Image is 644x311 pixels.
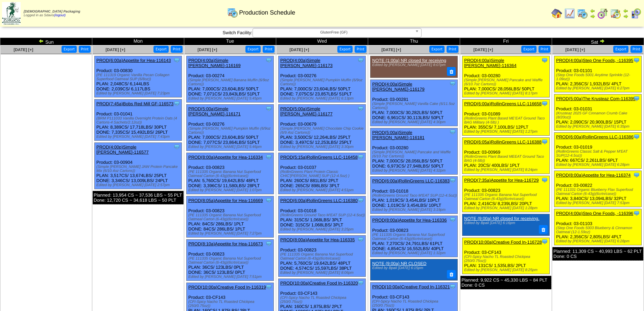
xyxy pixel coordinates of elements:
[239,9,295,16] span: Production Schedule
[556,239,641,243] div: Edited by [PERSON_NAME] [DATE] 6:28pm
[554,209,642,245] div: Product: 03-01103 PLAN: 2,356CS / 2,805LBS / 4PLT
[623,14,628,19] img: arrowright.gif
[280,155,358,160] a: PROD(5:15a)RollinGreens LLC-116458
[372,299,457,308] div: (CFI-Spicy Nacho TL Roasted Chickpea (250/0.75oz))
[280,271,365,275] div: Edited by [PERSON_NAME] [DATE] 8:06pm
[96,183,182,187] div: Edited by [PERSON_NAME] [DATE] 2:57pm
[171,46,183,53] button: Print
[551,8,562,19] img: home.gif
[372,284,450,289] a: PROD(10:00a)Creative Food In-116321
[187,56,274,103] div: Product: 03-00274 PLAN: 7,000CS / 23,604LBS / 50PLT DONE: 7,071CS / 23,843LBS / 51PLT
[447,46,458,53] button: Print
[24,10,80,17] span: Logged in as Sdavis
[96,135,182,139] div: Edited by [PERSON_NAME] [DATE] 7:43pm
[460,276,551,289] div: Planned: 9,922 CS ~ 45,330 LBS ~ 84 PLT Done: 0 CS
[372,169,457,173] div: Edited by [PERSON_NAME] [DATE] 4:32pm
[565,47,585,52] a: [DATE] [+]
[227,7,238,18] img: calendarprod.gif
[630,8,641,19] img: calendarcustomer.gif
[280,213,365,217] div: (RollinGreens Ground Taco M'EAT SUP (12-4.5oz))
[381,47,401,52] span: [DATE] [+]
[280,188,365,192] div: Edited by [PERSON_NAME] [DATE] 4:51pm
[357,280,364,286] img: Tooltip
[188,58,241,68] a: PROD(4:00a)Simple [PERSON_NAME]-116169
[590,8,595,14] img: arrowleft.gif
[539,225,548,234] button: Delete Note
[556,111,641,119] div: (Krusteaz 2025 GF Cinnamon Crumb Cake (8/20oz))
[623,8,628,14] img: arrowleft.gif
[153,46,169,53] button: Export
[357,105,364,112] img: Tooltip
[464,168,549,172] div: Edited by [PERSON_NAME] [DATE] 8:24pm
[521,46,536,53] button: Export
[464,155,549,163] div: (RollinGreens Plant Based MEEAT Ground Taco BAG (4-5lb))
[541,138,548,145] img: Tooltip
[449,177,456,184] img: Tooltip
[554,56,642,92] div: Product: 03-01101 PLAN: 2,356CS / 1,932LBS / 4PLT
[187,105,274,151] div: Product: 03-00276 PLAN: 7,000CS / 23,604LBS / 50PLT DONE: 7,077CS / 23,864LBS / 51PLT
[279,236,366,277] div: Product: 03-00823 PLAN: 5,760CS / 19,642LBS / 48PLT DONE: 4,574CS / 15,597LBS / 38PLT
[464,268,549,272] div: Edited by [PERSON_NAME] [DATE] 8:25pm
[279,56,366,103] div: Product: 03-00276 PLAN: 7,000CS / 23,604LBS / 50PLT DONE: 7,075CS / 23,857LBS / 51PLT
[633,57,640,64] img: Tooltip
[279,196,366,234] div: Product: 03-01018 PLAN: 315CS / 1,068LBS / 3PLT DONE: 315CS / 1,068LBS / 3PLT
[464,255,549,263] div: (CFI-Spicy Nacho TL Roasted Chickpea (250/0.75oz))
[539,46,550,53] button: Print
[95,56,182,97] div: Product: 03-00830 PLAN: 2,048CS / 6,144LBS DONE: 2,039CS / 6,117LBS
[371,128,458,174] div: Product: 03-00280 PLAN: 7,000CS / 28,056LBS / 50PLT DONE: 6,973CS / 27,948LBS / 50PLT
[464,240,542,245] a: PROD(10:00a)Creative Food In-116728
[280,281,358,286] a: PROD(10:00a)Creative Food In-116320
[105,47,125,52] a: [DATE] [+]
[556,226,641,234] div: (Step One Foods 5003 Blueberry & Cinnamon Oatmeal (12-1.59oz)
[188,231,273,236] div: Edited by [PERSON_NAME] [DATE] 7:27pm
[599,38,605,44] img: arrowright.gif
[355,46,366,53] button: Print
[39,38,44,44] img: arrowleft.gif
[633,210,640,217] img: Tooltip
[577,8,588,19] img: calendarprod.gif
[197,47,217,52] a: [DATE] [+]
[337,46,353,53] button: Export
[184,38,276,45] td: Tue
[265,154,272,160] img: Tooltip
[464,206,549,210] div: Edited by [PERSON_NAME] [DATE] 1:28pm
[188,275,273,279] div: Edited by [PERSON_NAME] [DATE] 7:51pm
[14,47,33,52] a: [DATE] [+]
[95,99,182,141] div: Product: 03-01041 PLAN: 8,389CS / 17,718LBS / 30PLT DONE: 7,335CS / 15,492LBS / 26PLT
[93,191,184,204] div: Planned: 13,954 CS ~ 37,536 LBS ~ 55 PLT Done: 12,720 CS ~ 34,618 LBS ~ 50 PLT
[96,101,173,106] a: PROD(7:45a)Bobs Red Mill GF-116573
[372,261,426,266] a: NOTE (9:00a) NR CLOSED
[556,201,641,205] div: Edited by [PERSON_NAME] [DATE] 7:53pm
[633,133,640,140] img: Tooltip
[96,116,182,125] div: (BRM P111033 Vanilla Overnight Protein Oats (4 Cartons-4 Sachets/2.12oz))
[372,102,457,110] div: (Simple [PERSON_NAME] Vanilla Cake (6/11.5oz Cartons))
[188,96,273,101] div: Edited by [PERSON_NAME] [DATE] 5:45pm
[372,208,457,212] div: Edited by [PERSON_NAME] [DATE] 3:19pm
[464,216,540,221] a: NOTE (9:00a) NR closed for receiving.
[280,78,365,86] div: (Simple [PERSON_NAME] Pumpkin Muffin (6/9oz Cartons))
[188,300,273,308] div: (CFI-Spicy Nacho TL Roasted Chickpea (250/0.75oz))
[597,8,608,19] img: calendarblend.gif
[464,221,546,225] div: Edited by Bpali [DATE] 6:16pm
[372,266,454,270] div: Edited by Bpali [DATE] 6:15pm
[464,178,539,183] a: PROD(7:35a)Appetite for Hea-116729
[92,38,184,45] td: Mon
[449,216,456,223] img: Tooltip
[280,106,333,116] a: PROD(5:00a)Simple [PERSON_NAME]-116177
[372,178,450,183] a: PROD(6:00a)RollinGreens LLC-116383
[188,145,273,149] div: Edited by [PERSON_NAME] [DATE] 5:46pm
[372,251,457,255] div: Edited by [PERSON_NAME] [DATE] 1:32pm
[564,8,575,19] img: line_graph.gif
[289,47,309,52] span: [DATE] [+]
[280,227,365,231] div: Edited by [PERSON_NAME] [DATE] 3:25pm
[280,96,365,101] div: Edited by [PERSON_NAME] [DATE] 6:13pm
[96,58,171,63] a: PROD(6:00a)Appetite for Hea-116143
[464,78,549,86] div: (Simple [PERSON_NAME] Pancake and Waffle (6/10.7oz Cartons))
[552,247,643,261] div: Planned: 11,309 CS ~ 40,993 LBS ~ 62 PLT Done: 0 CS
[357,57,364,64] img: Tooltip
[554,171,642,207] div: Product: 03-00822 PLAN: 3,840CS / 13,094LBS / 32PLT
[371,216,458,257] div: Product: 03-00823 PLAN: 7,270CS / 24,791LBS / 61PLT DONE: 4,854CS / 16,552LBS / 40PLT
[280,170,365,178] div: (RollinGreens Plant Protein Classic CHIC'[PERSON_NAME] SUP (12-4.5oz) )
[188,78,273,86] div: (Simple [PERSON_NAME] Banana Muffin (6/9oz Cartons))
[372,120,457,124] div: Edited by [PERSON_NAME] [DATE] 4:30pm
